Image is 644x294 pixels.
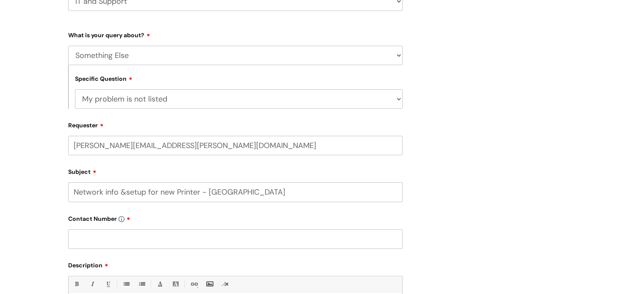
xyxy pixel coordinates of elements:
[102,279,113,289] a: Underline(Ctrl-U)
[188,279,199,289] a: Link
[220,279,230,289] a: Remove formatting (Ctrl-\)
[75,74,133,82] label: Specific Question
[119,216,124,222] img: info-icon.svg
[68,136,403,155] input: Email
[68,165,403,176] label: Subject
[71,279,82,289] a: Bold (Ctrl-B)
[68,212,403,223] label: Contact Number
[204,279,215,289] a: Insert Image...
[68,29,403,39] label: What is your query about?
[121,279,131,289] a: • Unordered List (Ctrl-Shift-7)
[155,279,165,289] a: Font Color
[68,259,403,269] label: Description
[136,279,147,289] a: 1. Ordered List (Ctrl-Shift-8)
[170,279,181,289] a: Back Color
[87,279,97,289] a: Italic (Ctrl-I)
[68,119,403,129] label: Requester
